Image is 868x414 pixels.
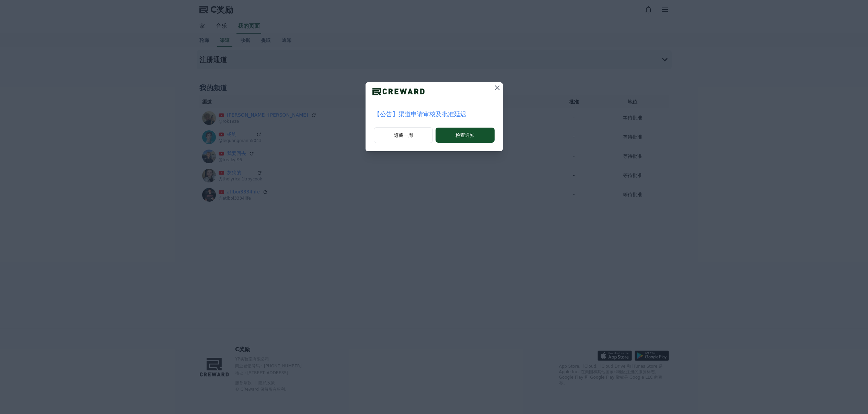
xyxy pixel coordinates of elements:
button: 检查通知 [436,128,494,143]
img: 标识 [366,86,431,97]
font: 检查通知 [455,132,475,138]
button: 隐藏一周 [374,127,433,143]
a: 【公告】渠道申请审核及批准延迟 [374,109,495,119]
font: 隐藏一周 [394,132,413,138]
font: 【公告】渠道申请审核及批准延迟 [374,110,466,118]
